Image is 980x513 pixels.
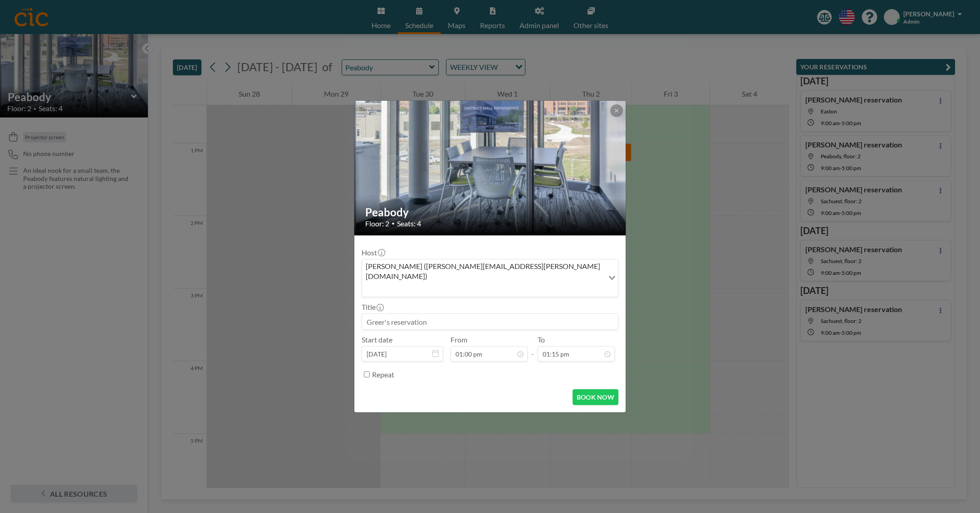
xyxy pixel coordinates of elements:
[362,303,383,312] label: Title
[362,335,392,344] label: Start date
[451,335,467,344] label: From
[573,389,618,405] button: BOOK NOW
[531,338,534,358] span: -
[364,261,602,282] span: [PERSON_NAME] ([PERSON_NAME][EMAIL_ADDRESS][PERSON_NAME][DOMAIN_NAME])
[362,259,618,297] div: Search for option
[365,219,389,228] span: Floor: 2
[365,205,616,219] h2: Peabody
[362,248,384,257] label: Host
[397,219,421,228] span: Seats: 4
[372,370,394,379] label: Repeat
[363,283,603,295] input: Search for option
[538,335,545,344] label: To
[392,220,395,227] span: •
[362,314,618,329] input: Greer's reservation
[354,91,627,244] img: 537.jpeg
